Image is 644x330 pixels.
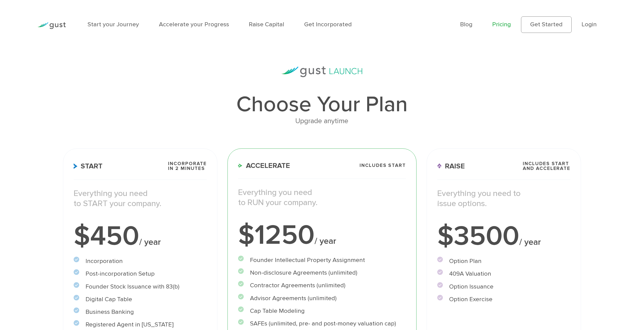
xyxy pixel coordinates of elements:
[523,161,570,171] span: Includes START and ACCELERATE
[74,307,207,317] li: Business Banking
[88,21,139,28] a: Start your Journey
[437,282,570,292] li: Option Issuance
[521,16,572,33] a: Get Started
[437,163,465,170] span: Raise
[519,237,541,247] span: / year
[437,163,442,169] img: Raise Icon
[437,223,570,250] div: $3500
[238,222,406,249] div: $1250
[238,294,406,303] li: Advisor Agreements (unlimited)
[581,21,597,28] a: Login
[159,21,229,28] a: Accelerate your Progress
[238,162,290,169] span: Accelerate
[238,319,406,328] li: SAFEs (unlimited, pre- and post-money valuation cap)
[74,163,77,169] img: Start Icon X2
[437,188,570,209] p: Everything you need to issue options.
[63,94,581,116] h1: Choose Your Plan
[168,161,207,171] span: Incorporate in 2 Minutes
[74,295,207,304] li: Digital Cap Table
[74,320,207,329] li: Registered Agent in [US_STATE]
[437,257,570,266] li: Option Plan
[139,237,161,247] span: / year
[238,268,406,278] li: Non-disclosure Agreements (unlimited)
[249,21,284,28] a: Raise Capital
[360,163,406,168] span: Includes START
[238,256,406,265] li: Founder Intellectual Property Assignment
[74,188,207,209] p: Everything you need to START your company.
[238,187,406,208] p: Everything you need to RUN your company.
[492,21,511,28] a: Pricing
[63,115,581,127] div: Upgrade anytime
[74,163,103,170] span: Start
[238,281,406,290] li: Contractor Agreements (unlimited)
[74,223,207,250] div: $450
[281,67,362,77] img: gust-launch-logos.svg
[437,269,570,279] li: 409A Valuation
[238,164,242,168] img: Accelerate Icon
[238,306,406,316] li: Cap Table Modeling
[74,282,207,292] li: Founder Stock Issuance with 83(b)
[304,21,352,28] a: Get Incorporated
[74,257,207,266] li: Incorporation
[74,269,207,279] li: Post-incorporation Setup
[315,236,336,246] span: / year
[37,22,66,29] img: Gust Logo
[437,295,570,304] li: Option Exercise
[460,21,472,28] a: Blog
